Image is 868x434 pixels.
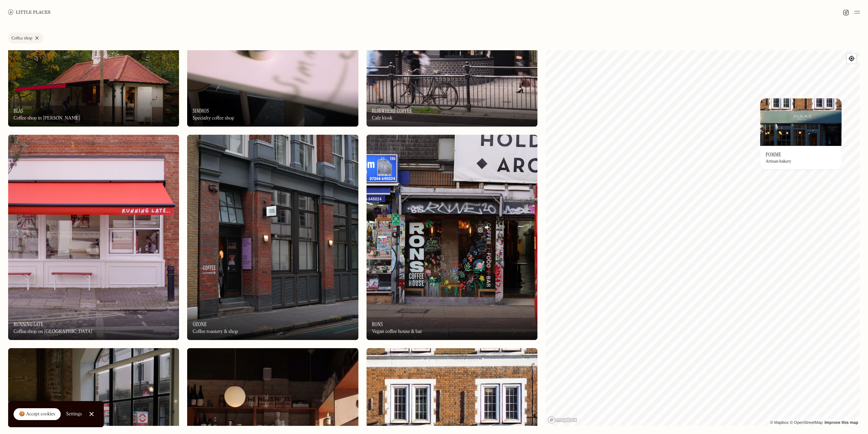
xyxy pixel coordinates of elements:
[825,420,858,425] a: Improve this map
[790,420,823,425] a: OpenStreetMap
[546,50,860,426] canvas: Map
[372,115,393,121] div: Cafe kiosk
[19,411,55,418] div: 🍪 Accept cookies
[14,115,80,121] div: Coffee shop in [PERSON_NAME]
[85,407,98,421] a: Close Cookie Popup
[193,115,234,121] div: Specialty coffee shop
[8,135,179,340] a: Running LateRunning LateRunning LateCoffee shop on [GEOGRAPHIC_DATA]
[372,321,383,327] h3: Rons
[367,135,537,340] img: Rons
[12,36,32,40] div: Coffee shop
[760,98,842,170] a: PommePommePommeArtisan bakery
[193,108,209,114] h3: Simmos
[766,151,781,158] h3: Pomme
[847,54,856,63] button: Find my location
[367,135,537,340] a: RonsRonsRonsVegan coffee house & bar
[193,321,206,327] h3: Ozone
[760,98,842,146] img: Pomme
[372,108,412,114] h3: Elsewhere Coffee
[193,329,238,335] div: Coffee roastery & shop
[14,108,23,114] h3: Blas
[14,408,61,420] a: 🍪 Accept cookies
[187,135,358,340] a: OzoneOzoneOzoneCoffee roastery & shop
[766,159,791,164] div: Artisan bakery
[14,329,92,335] div: Coffee shop on [GEOGRAPHIC_DATA]
[66,407,82,422] a: Settings
[66,412,82,416] div: Settings
[14,321,43,327] h3: Running Late
[770,420,789,425] a: Mapbox
[187,135,358,340] img: Ozone
[372,329,422,335] div: Vegan coffee house & bar
[8,33,43,43] a: Coffee shop
[548,416,577,424] a: Mapbox homepage
[8,135,179,340] img: Running Late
